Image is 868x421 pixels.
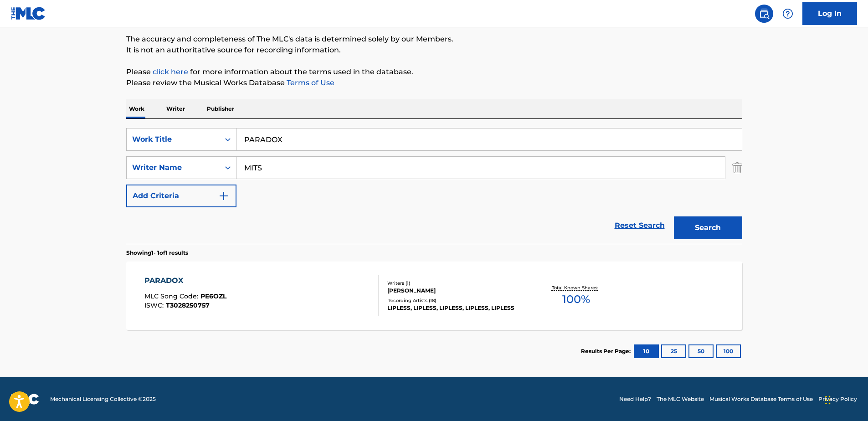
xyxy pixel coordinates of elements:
[716,344,741,358] button: 100
[132,162,214,173] div: Writer Name
[657,395,704,403] a: The MLC Website
[11,394,39,405] img: logo
[126,128,742,244] form: Search Form
[144,292,200,300] span: MLC Song Code :
[164,99,188,118] p: Writer
[144,275,226,286] div: PARADOX
[387,287,525,295] div: [PERSON_NAME]
[132,134,214,145] div: Work Title
[126,249,188,257] p: Showing 1 - 1 of 1 results
[825,386,831,414] div: Drag
[782,8,793,19] img: help
[387,280,525,287] div: Writers ( 1 )
[732,156,742,179] img: Delete Criterion
[619,395,651,403] a: Need Help?
[709,395,813,403] a: Musical Works Database Terms of Use
[755,5,773,23] a: Public Search
[218,190,229,201] img: 9d2ae6d4665cec9f34b9.svg
[552,284,601,291] p: Total Known Shares:
[50,395,156,403] span: Mechanical Licensing Collective © 2025
[634,344,659,358] button: 10
[200,292,226,300] span: PE6OZL
[144,301,166,309] span: ISWC :
[285,78,334,87] a: Terms of Use
[688,344,714,358] button: 50
[126,34,742,45] p: The accuracy and completeness of The MLC's data is determined solely by our Members.
[126,45,742,56] p: It is not an authoritative source for recording information.
[126,185,236,207] button: Add Criteria
[818,395,857,403] a: Privacy Policy
[661,344,686,358] button: 25
[153,67,188,76] a: click here
[822,377,868,421] iframe: Chat Widget
[126,262,742,330] a: PARADOXMLC Song Code:PE6OZLISWC:T3028250757Writers (1)[PERSON_NAME]Recording Artists (18)LIPLESS,...
[562,291,590,308] span: 100 %
[387,304,525,312] div: LIPLESS, LIPLESS, LIPLESS, LIPLESS, LIPLESS
[610,216,669,236] a: Reset Search
[126,99,147,118] p: Work
[126,67,742,77] p: Please for more information about the terms used in the database.
[674,216,742,239] button: Search
[204,99,237,118] p: Publisher
[581,347,633,355] p: Results Per Page:
[126,77,742,88] p: Please review the Musical Works Database
[779,5,797,23] div: Help
[11,7,46,20] img: MLC Logo
[387,297,525,304] div: Recording Artists ( 18 )
[802,2,857,25] a: Log In
[166,301,210,309] span: T3028250757
[759,8,770,19] img: search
